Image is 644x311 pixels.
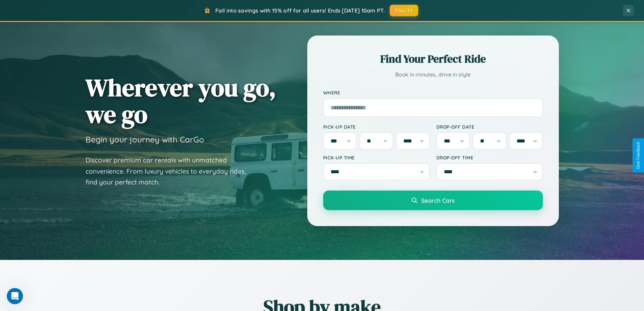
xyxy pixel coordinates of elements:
label: Where [323,90,543,95]
h3: Begin your journey with CarGo [86,134,204,145]
span: Fall into savings with 15% off for all users! Ends [DATE] 10am PT. [215,7,385,14]
iframe: Intercom live chat [7,288,23,304]
h1: Wherever you go, we go [86,74,276,128]
p: Book in minutes, drive in style [323,70,543,80]
h2: Find Your Perfect Ride [323,51,543,66]
button: Search Cars [323,191,543,210]
p: Discover premium car rentals with unmatched convenience. From luxury vehicles to everyday rides, ... [86,155,255,188]
div: Give Feedback [636,142,641,169]
label: Pick-up Time [323,155,430,160]
label: Pick-up Date [323,124,430,130]
span: Search Cars [421,197,455,204]
button: FALL15 [390,5,418,16]
label: Drop-off Date [436,124,543,130]
label: Drop-off Time [436,155,543,160]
